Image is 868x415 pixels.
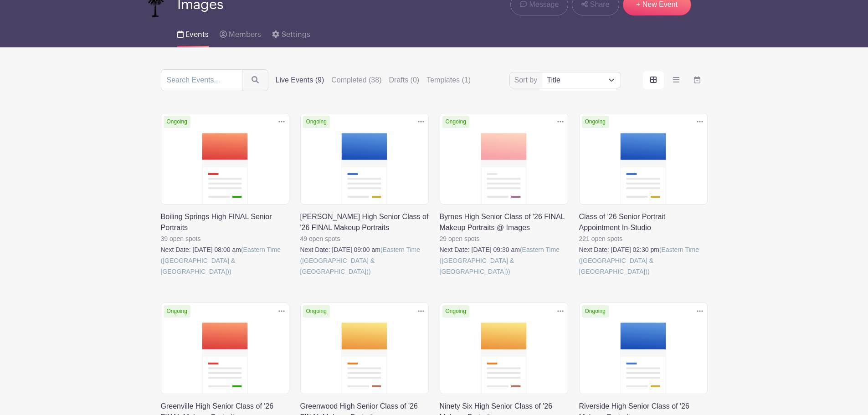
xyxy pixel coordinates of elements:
span: Settings [282,31,310,38]
label: Completed (38) [331,75,381,86]
label: Drafts (0) [389,75,420,86]
a: Settings [272,18,310,47]
label: Sort by [514,75,540,86]
label: Templates (1) [426,75,471,86]
a: Events [177,18,209,47]
span: Events [185,31,209,38]
a: Members [220,18,261,47]
span: Members [229,31,261,38]
input: Search Events... [161,69,242,91]
div: filters [276,75,471,86]
div: order and view [643,71,708,89]
label: Live Events (9) [276,75,324,86]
